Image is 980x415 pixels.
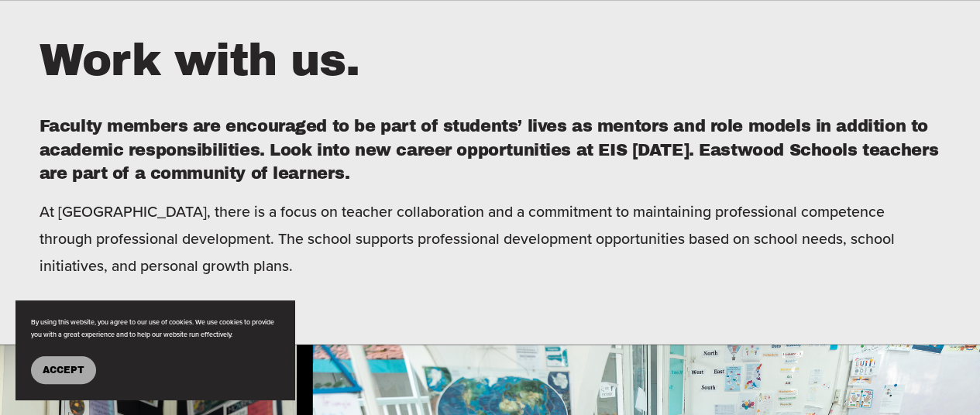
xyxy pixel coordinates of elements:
[40,115,941,187] h4: Faculty members are encouraged to be part of students’ lives as mentors and role models in additi...
[40,31,941,90] h2: Work with us.
[43,365,84,376] span: Accept
[15,300,294,400] section: Cookie banner
[40,198,941,280] p: At [GEOGRAPHIC_DATA], there is a focus on teacher collaboration and a commitment to maintaining p...
[31,356,96,384] button: Accept
[31,316,279,341] p: By using this website, you agree to our use of cookies. We use cookies to provide you with a grea...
